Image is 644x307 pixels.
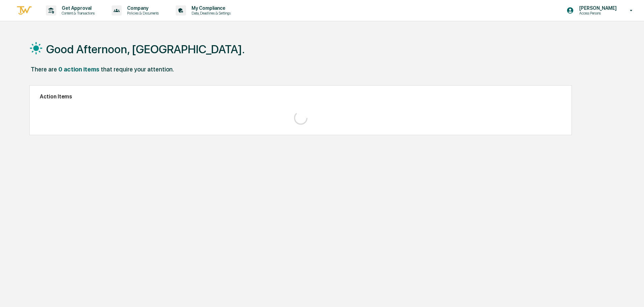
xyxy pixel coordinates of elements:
p: Company [122,5,162,11]
p: Data, Deadlines & Settings [186,11,234,16]
p: [PERSON_NAME] [574,5,620,11]
p: Policies & Documents [122,11,162,16]
h1: Good Afternoon, [GEOGRAPHIC_DATA]. [46,42,245,56]
div: There are [31,66,57,73]
h2: Action Items [40,93,561,100]
p: My Compliance [186,5,234,11]
div: 0 action items [58,66,99,73]
div: that require your attention. [101,66,174,73]
p: Access Persons [574,11,620,16]
p: Get Approval [56,5,98,11]
img: logo [16,5,32,16]
p: Content & Transactions [56,11,98,16]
